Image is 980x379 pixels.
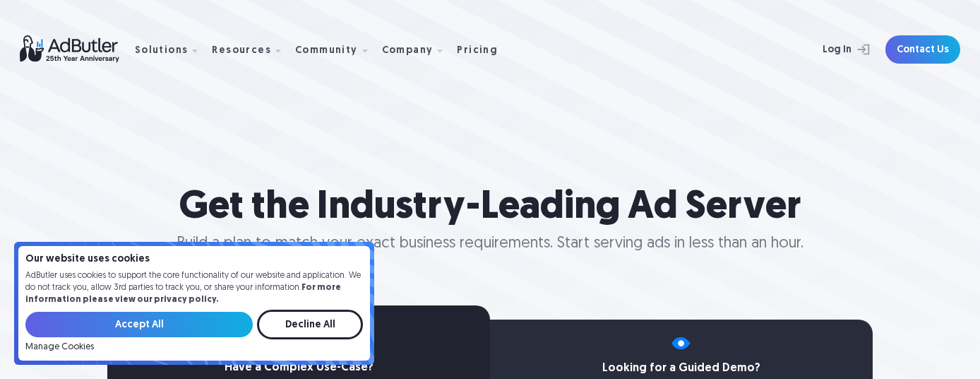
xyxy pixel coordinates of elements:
div: Resources [212,28,292,72]
input: Accept All [25,312,253,337]
input: Decline All [257,310,363,339]
a: Log In [785,35,877,64]
div: Company [382,28,455,72]
a: Contact Us [885,35,960,64]
div: Community [295,46,358,56]
p: AdButler uses cookies to support the core functionality of our website and application. We do not... [25,270,363,305]
h4: Looking for a Guided Demo? [490,363,873,374]
div: Resources [212,46,271,56]
h4: Our website uses cookies [25,255,363,264]
div: Company [382,46,434,56]
div: Solutions [135,28,210,72]
div: Solutions [135,46,189,56]
div: Community [295,28,379,72]
div: Pricing [457,46,498,56]
form: Email Form [25,310,363,352]
a: Manage Cookies [25,342,94,352]
a: Pricing [457,43,509,56]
